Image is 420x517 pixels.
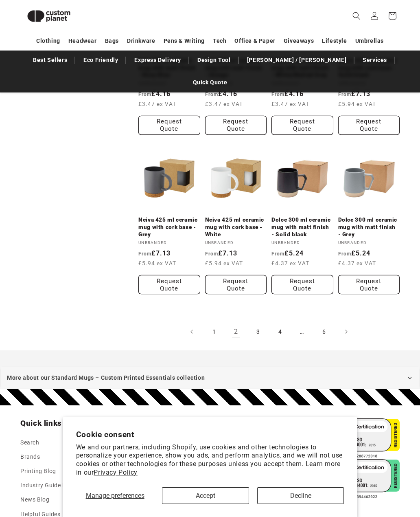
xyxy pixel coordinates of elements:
[68,34,97,48] a: Headwear
[105,34,119,48] a: Bags
[138,216,200,238] a: Neiva 425 ml ceramic mug with cork base - Grey
[271,116,333,135] button: Request Quote
[348,7,365,25] summary: Search
[234,34,275,48] a: Office & Paper
[271,275,333,294] button: Request Quote
[127,34,155,48] a: Drinkware
[29,53,71,67] a: Best Sellers
[183,323,201,341] a: Previous page
[94,469,137,476] a: Privacy Policy
[338,216,400,238] a: Dolce 300 ml ceramic mug with matt finish - Grey
[271,216,333,238] a: Dolce 300 ml ceramic mug with matt finish - Solid black
[293,323,311,341] span: …
[337,323,355,341] a: Next page
[338,116,400,135] button: Request Quote
[213,34,226,48] a: Tech
[79,53,122,67] a: Eco Friendly
[284,34,314,48] a: Giveaways
[359,53,391,67] a: Services
[20,438,39,450] a: Search
[243,53,350,67] a: [PERSON_NAME] / [PERSON_NAME]
[20,464,56,478] a: Printing Blog
[86,492,144,499] span: Manage preferences
[249,323,267,341] a: Page 3
[205,275,267,294] button: Request Quote
[322,34,347,48] a: Lifestyle
[20,493,49,507] a: News Blog
[164,34,205,48] a: Pens & Writing
[205,323,223,341] a: Page 1
[20,418,112,428] h2: Quick links
[76,430,344,439] h2: Cookie consent
[76,443,344,477] p: We and our partners, including Shopify, use cookies and other technologies to personalize your ex...
[227,323,245,341] a: Page 2
[205,216,267,238] a: Neiva 425 ml ceramic mug with cork base - White
[271,323,289,341] a: Page 4
[130,53,185,67] a: Express Delivery
[189,75,232,90] a: Quick Quote
[205,116,267,135] button: Request Quote
[36,34,60,48] a: Clothing
[138,323,400,341] nav: Pagination
[315,323,333,341] a: Page 6
[7,373,205,383] span: More about our Standard Mugs – Custom Printed Essentials collection
[338,275,400,294] button: Request Quote
[162,487,249,504] button: Accept
[193,53,235,67] a: Design Tool
[138,275,200,294] button: Request Quote
[257,487,344,504] button: Decline
[138,116,200,135] button: Request Quote
[20,3,77,29] img: Custom Planet
[20,450,40,464] a: Brands
[355,34,384,48] a: Umbrellas
[20,478,74,493] a: Industry Guide Blog
[76,487,154,504] button: Manage preferences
